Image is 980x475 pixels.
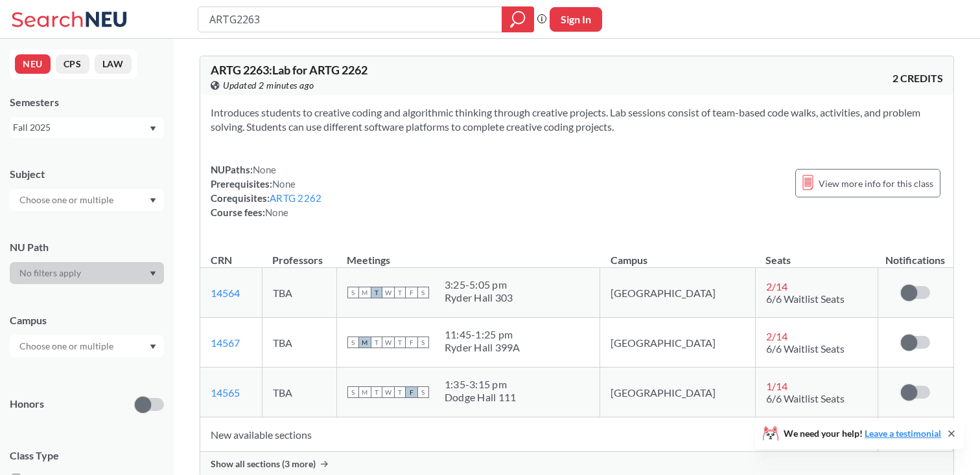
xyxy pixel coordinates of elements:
[600,268,755,318] td: [GEOGRAPHIC_DATA]
[394,287,406,298] span: T
[445,391,517,404] div: Dodge Hall 111
[406,386,417,398] span: F
[208,8,493,30] input: Class, professor, course number, "phrase"
[406,287,417,298] span: F
[211,337,240,349] a: 14567
[892,71,943,85] span: 2 CREDITS
[262,368,336,417] td: TBA
[56,54,89,74] button: CPS
[417,287,429,298] span: S
[262,240,336,268] th: Professors
[600,318,755,368] td: [GEOGRAPHIC_DATA]
[211,458,316,470] span: Show all sections (3 more)
[200,417,878,452] td: New available sections
[600,240,755,268] th: Campus
[445,278,513,291] div: 3:25 - 5:05 pm
[95,54,132,74] button: LAW
[13,192,122,208] input: Choose one or multiple
[253,164,276,175] span: None
[150,344,156,349] svg: Dropdown arrow
[10,167,164,181] div: Subject
[10,95,164,109] div: Semesters
[270,192,321,204] a: ARTG 2262
[371,337,382,348] span: T
[10,117,164,138] div: Fall 2025Dropdown arrow
[394,386,406,398] span: T
[600,368,755,417] td: [GEOGRAPHIC_DATA]
[223,78,314,93] span: Updated 2 minutes ago
[211,63,367,77] span: ARTG 2263 : Lab for ARTG 2262
[347,337,359,348] span: S
[10,448,164,463] span: Class Type
[211,105,943,134] section: Introduces students to creative coding and algorithmic thinking through creative projects. Lab se...
[755,240,878,268] th: Seats
[417,337,429,348] span: S
[445,378,517,391] div: 1:35 - 3:15 pm
[211,253,232,267] div: CRN
[382,337,394,348] span: W
[10,240,164,254] div: NU Path
[359,337,371,348] span: M
[359,386,371,398] span: M
[784,429,941,438] span: We need your help!
[865,428,941,439] a: Leave a testimonial
[336,240,600,268] th: Meetings
[10,313,164,327] div: Campus
[550,7,602,32] button: Sign In
[262,318,336,368] td: TBA
[211,287,240,299] a: 14564
[382,287,394,298] span: W
[150,126,156,131] svg: Dropdown arrow
[371,386,382,398] span: T
[510,10,526,28] svg: magnifying glass
[211,386,240,399] a: 14565
[502,6,534,32] div: magnifying glass
[359,287,371,298] span: M
[272,178,296,190] span: None
[766,380,787,392] span: 1 / 14
[445,341,520,354] div: Ryder Hall 399A
[150,271,156,276] svg: Dropdown arrow
[766,330,787,342] span: 2 / 14
[15,54,51,74] button: NEU
[406,337,417,348] span: F
[10,189,164,211] div: Dropdown arrow
[445,328,520,341] div: 11:45 - 1:25 pm
[766,342,845,355] span: 6/6 Waitlist Seats
[766,280,787,293] span: 2 / 14
[394,337,406,348] span: T
[13,338,122,354] input: Choose one or multiple
[347,287,359,298] span: S
[13,120,148,135] div: Fall 2025
[347,386,359,398] span: S
[10,335,164,357] div: Dropdown arrow
[878,240,953,268] th: Notifications
[211,162,321,219] div: NUPaths: Prerequisites: Corequisites: Course fees:
[265,206,288,218] span: None
[766,392,845,404] span: 6/6 Waitlist Seats
[819,175,933,192] span: View more info for this class
[10,397,44,412] p: Honors
[371,287,382,298] span: T
[150,198,156,203] svg: Dropdown arrow
[262,268,336,318] td: TBA
[766,293,845,305] span: 6/6 Waitlist Seats
[382,386,394,398] span: W
[445,291,513,304] div: Ryder Hall 303
[417,386,429,398] span: S
[10,262,164,284] div: Dropdown arrow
